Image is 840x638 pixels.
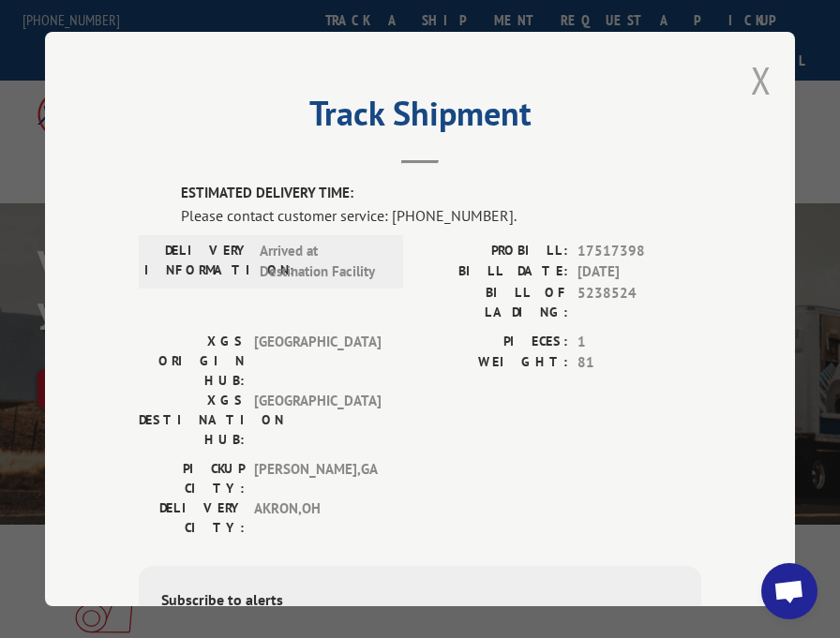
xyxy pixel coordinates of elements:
[420,241,568,262] label: PROBILL:
[761,563,817,619] div: Open chat
[139,459,245,498] label: PICKUP CITY:
[254,459,381,498] span: [PERSON_NAME] , GA
[577,261,701,283] span: [DATE]
[577,332,701,353] span: 1
[139,332,245,391] label: XGS ORIGIN HUB:
[254,498,381,538] span: AKRON , OH
[577,283,701,322] span: 5238524
[751,55,772,105] button: Close modal
[181,204,701,227] div: Please contact customer service: [PHONE_NUMBER].
[260,241,386,283] span: Arrived at Destination Facility
[420,332,568,353] label: PIECES:
[254,332,381,391] span: [GEOGRAPHIC_DATA]
[139,100,701,136] h2: Track Shipment
[181,183,701,204] label: ESTIMATED DELIVERY TIME:
[420,283,568,322] label: BILL OF LADING:
[139,391,245,450] label: XGS DESTINATION HUB:
[577,352,701,374] span: 81
[254,391,381,450] span: [GEOGRAPHIC_DATA]
[577,241,701,262] span: 17517398
[144,241,250,283] label: DELIVERY INFORMATION:
[420,261,568,283] label: BILL DATE:
[139,498,245,538] label: DELIVERY CITY:
[161,588,679,616] div: Subscribe to alerts
[420,352,568,374] label: WEIGHT:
